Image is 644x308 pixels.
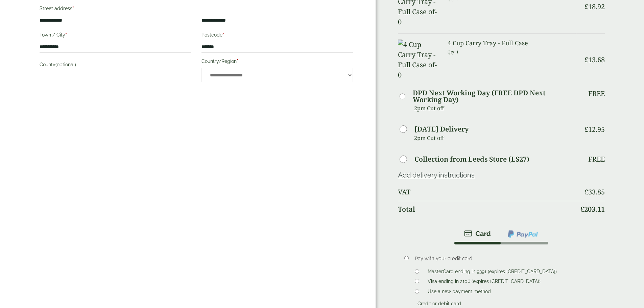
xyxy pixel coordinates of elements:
[398,40,439,80] img: 4 Cup Carry Tray -Full Case of-0
[448,40,576,47] h3: 4 Cup Carry Tray - Full Case
[414,103,575,113] p: 2pm Cut off
[65,32,67,38] abbr: required
[414,156,529,163] label: Collection from Leeds Store (LS27)
[425,289,494,296] label: Use a new payment method
[585,2,605,11] bdi: 18.92
[585,2,588,11] span: £
[448,49,459,54] small: Qty: 1
[425,269,559,276] label: MasterCard ending in 9391 (expires [CREDIT_CARD_DATA])
[585,125,605,134] bdi: 12.95
[507,230,539,238] img: ppcp-gateway.png
[413,90,576,103] label: DPD Next Working Day (FREE DPD Next Working Day)
[40,60,191,71] label: County
[40,30,191,42] label: Town / City
[398,184,575,200] th: VAT
[201,30,353,42] label: Postcode
[398,171,475,179] a: Add delivery instructions
[414,126,469,133] label: [DATE] Delivery
[580,205,605,214] bdi: 203.11
[425,279,543,286] label: Visa ending in 2106 (expires [CREDIT_CARD_DATA])
[40,4,191,15] label: Street address
[201,56,353,68] label: Country/Region
[588,90,605,98] p: Free
[398,201,575,217] th: Total
[237,58,238,64] abbr: required
[588,155,605,163] p: Free
[580,205,584,214] span: £
[415,255,595,262] p: Pay with your credit card.
[222,32,224,38] abbr: required
[464,230,491,238] img: stripe.png
[585,187,605,196] bdi: 33.85
[72,6,74,11] abbr: required
[585,55,588,64] span: £
[585,55,605,64] bdi: 13.68
[414,133,575,143] p: 2pm Cut off
[55,62,76,67] span: (optional)
[585,125,588,134] span: £
[585,187,588,196] span: £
